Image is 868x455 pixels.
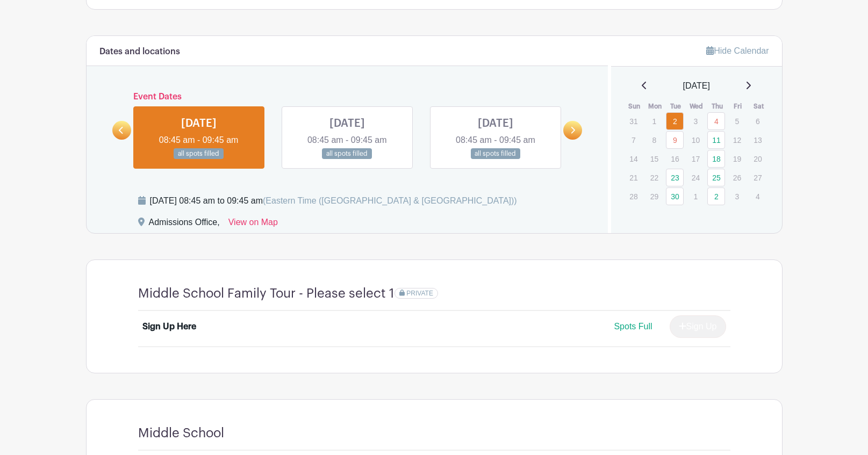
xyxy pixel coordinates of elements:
div: [DATE] 08:45 am to 09:45 am [150,194,517,207]
h6: Dates and locations [99,47,180,57]
p: 5 [728,113,746,129]
h4: Middle School Family Tour - Please select 1 [138,286,394,301]
span: [DATE] [683,80,710,92]
a: 9 [666,131,684,149]
th: Sun [624,101,645,112]
th: Thu [707,101,728,112]
span: Spots Full [614,322,652,331]
p: 4 [749,188,766,205]
div: Sign Up Here [142,320,196,333]
p: 7 [625,132,642,148]
p: 14 [625,150,642,167]
th: Mon [645,101,666,112]
div: Admissions Office, [149,216,220,233]
p: 20 [749,150,766,167]
p: 12 [728,132,746,148]
p: 15 [645,150,663,167]
p: 3 [687,113,705,129]
p: 6 [749,113,766,129]
a: 2 [707,187,725,205]
p: 10 [687,132,705,148]
a: 18 [707,150,725,168]
p: 1 [645,113,663,129]
a: 2 [666,112,684,130]
p: 13 [749,132,766,148]
h6: Event Dates [131,92,564,102]
p: 19 [728,150,746,167]
th: Wed [686,101,707,112]
p: 22 [645,169,663,186]
p: 31 [625,113,642,129]
p: 16 [666,150,684,167]
p: 27 [749,169,766,186]
p: 24 [687,169,705,186]
p: 29 [645,188,663,205]
p: 1 [687,188,705,205]
a: 11 [707,131,725,149]
p: 21 [625,169,642,186]
h4: Middle School [138,425,224,441]
a: View on Map [228,216,278,233]
th: Tue [665,101,686,112]
p: 26 [728,169,746,186]
a: 4 [707,112,725,130]
a: 30 [666,187,684,205]
a: Hide Calendar [706,46,769,55]
p: 17 [687,150,705,167]
p: 28 [625,188,642,205]
a: 23 [666,169,684,186]
th: Fri [728,101,749,112]
a: 25 [707,169,725,186]
p: 3 [728,188,746,205]
span: PRIVATE [406,290,433,297]
th: Sat [748,101,769,112]
span: (Eastern Time ([GEOGRAPHIC_DATA] & [GEOGRAPHIC_DATA])) [263,196,517,205]
p: 8 [645,132,663,148]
